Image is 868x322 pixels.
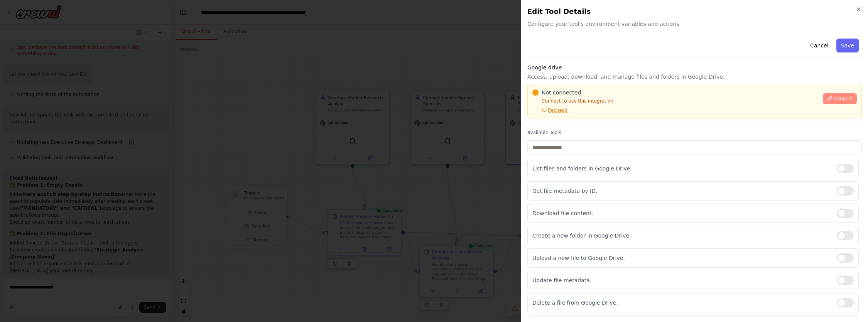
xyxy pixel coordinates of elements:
[823,93,857,104] button: Connect
[532,276,831,284] p: Update file metadata.
[532,98,818,104] p: Connect to use this integration
[527,130,862,136] label: Available Tools
[532,187,831,195] p: Get file metadata by ID.
[532,299,831,307] p: Delete a file from Google Drive.
[836,39,859,52] button: Save
[527,64,862,71] h3: Google drive
[532,254,831,262] p: Upload a new file to Google Drive.
[527,73,862,81] p: Access, upload, download, and manage files and folders in Google Drive.
[548,107,567,113] span: Recheck
[527,20,862,28] span: Configure your tool's environment variables and actions.
[806,39,833,52] button: Cancel
[532,165,831,172] p: List files and folders in Google Drive.
[532,107,567,113] button: Recheck
[527,6,862,17] h2: Edit Tool Details
[532,209,831,217] p: Download file content.
[532,232,831,239] p: Create a new folder in Google Drive.
[542,89,581,96] span: Not connected
[834,96,853,102] span: Connect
